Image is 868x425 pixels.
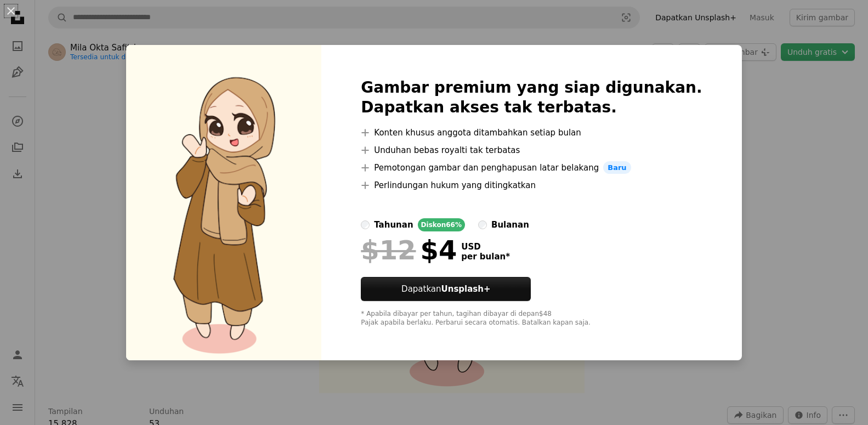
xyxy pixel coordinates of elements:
[441,284,491,294] strong: Unsplash+
[361,220,370,229] input: tahunanDiskon66%
[361,126,702,139] li: Konten khusus anggota ditambahkan setiap bulan
[491,218,529,231] div: bulanan
[361,236,457,264] div: $4
[374,218,413,231] div: tahunan
[361,78,702,117] h2: Gambar premium yang siap digunakan. Dapatkan akses tak terbatas.
[603,161,631,174] span: Baru
[361,310,702,327] div: * Apabila dibayar per tahun, tagihan dibayar di depan $48 Pajak apabila berlaku. Perbarui secara ...
[361,277,531,301] button: DapatkanUnsplash+
[478,220,487,229] input: bulanan
[361,144,702,157] li: Unduhan bebas royalti tak terbatas
[461,252,510,262] span: per bulan *
[361,161,702,174] li: Pemotongan gambar dan penghapusan latar belakang
[361,179,702,192] li: Perlindungan hukum yang ditingkatkan
[418,218,465,231] div: Diskon 66%
[461,242,510,252] span: USD
[361,236,416,264] span: $12
[126,45,321,361] img: vector-1752121382871-c7750acc9f59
